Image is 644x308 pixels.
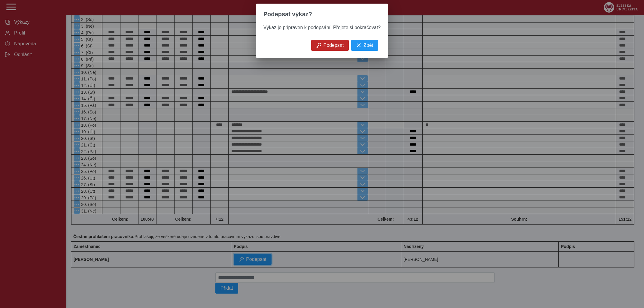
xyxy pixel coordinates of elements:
[351,40,378,51] button: Zpět
[311,40,349,51] button: Podepsat
[263,11,312,18] span: Podepsat výkaz?
[363,43,373,48] span: Zpět
[324,43,344,48] span: Podepsat
[263,25,381,30] span: Výkaz je připraven k podepsání. Přejete si pokračovat?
